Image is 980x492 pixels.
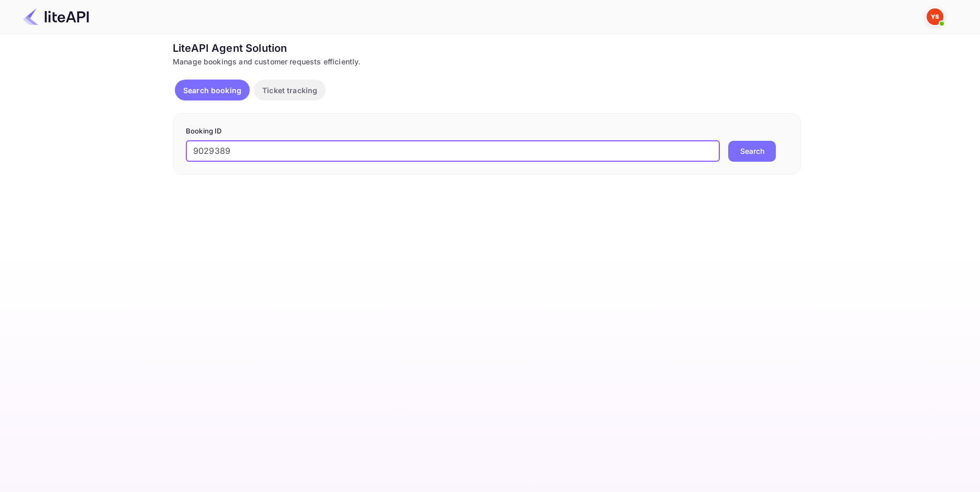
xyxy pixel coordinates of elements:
img: LiteAPI Logo [23,8,89,25]
div: LiteAPI Agent Solution [173,40,801,56]
img: Yandex Support [927,8,943,25]
p: Search booking [183,85,241,96]
p: Booking ID [186,126,788,137]
button: Search [728,141,776,162]
div: Manage bookings and customer requests efficiently. [173,56,801,67]
p: Ticket tracking [262,85,317,96]
input: Enter Booking ID (e.g., 63782194) [186,141,720,162]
